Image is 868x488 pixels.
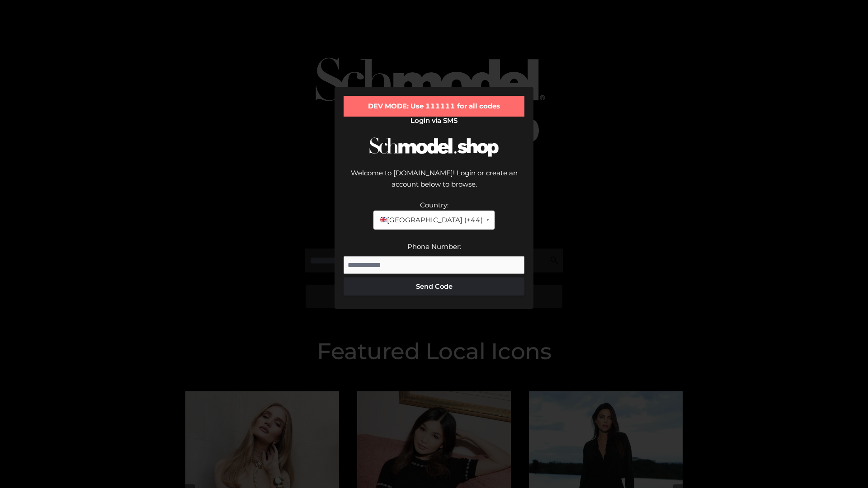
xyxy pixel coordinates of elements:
div: Welcome to [DOMAIN_NAME]! Login or create an account below to browse. [344,167,524,199]
label: Phone Number: [407,242,461,251]
img: Schmodel Logo [366,129,502,165]
img: 🇬🇧 [380,216,387,223]
label: Country: [420,201,448,209]
span: [GEOGRAPHIC_DATA] (+44) [379,214,482,226]
button: Send Code [344,277,524,296]
h2: Login via SMS [344,117,524,125]
div: DEV MODE: Use 111111 for all codes [344,96,524,117]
